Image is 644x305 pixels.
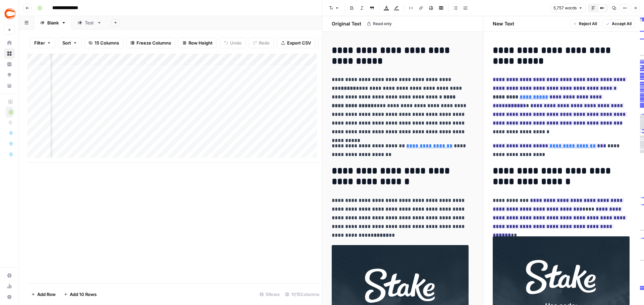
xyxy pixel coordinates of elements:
a: Settings [4,270,15,281]
button: Filter [30,37,55,48]
button: Accept All [603,19,635,28]
span: Read only [373,21,392,27]
a: Home [4,37,15,48]
button: Add 10 Rows [60,289,101,300]
a: Insights [4,59,15,70]
span: Add 10 Rows [70,291,97,298]
button: Row Height [178,37,217,48]
a: Usage [4,281,15,292]
span: 5,757 words [553,5,577,11]
div: Blank [47,19,59,26]
span: Freeze Columns [137,40,171,46]
button: Add Row [27,289,60,300]
span: Undo [230,40,241,46]
div: Test [85,19,94,26]
div: 5 Rows [257,289,282,300]
h2: New Text [493,20,514,27]
a: Blank [34,16,72,29]
button: Undo [220,37,246,48]
img: Covers Logo [4,8,16,20]
span: Export CSV [287,40,311,46]
button: Redo [249,37,274,48]
span: Filter [34,40,45,46]
span: 15 Columns [95,40,119,46]
button: Workspace: Covers [4,5,15,22]
a: Test [72,16,107,29]
button: 5,757 words [550,4,586,12]
button: Export CSV [277,37,315,48]
span: Add Row [37,291,56,298]
a: Opportunities [4,70,15,80]
button: Sort [58,37,82,48]
div: 11/15 Columns [282,289,322,300]
span: Row Height [189,40,213,46]
span: Accept All [612,21,632,27]
button: Reject All [570,19,600,28]
h2: Original Text [328,20,361,27]
a: Browse [4,48,15,59]
button: Freeze Columns [126,37,175,48]
a: Your Data [4,80,15,91]
span: Sort [62,40,71,46]
button: 15 Columns [84,37,123,48]
span: Reject All [579,21,597,27]
span: Redo [259,40,270,46]
button: Help + Support [4,292,15,302]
